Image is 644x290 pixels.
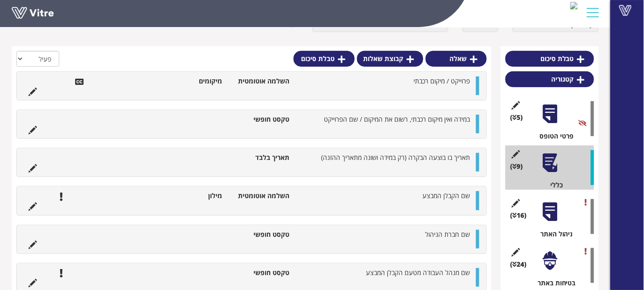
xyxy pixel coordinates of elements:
[510,113,523,122] span: (5 )
[413,76,470,85] span: פרוייקט / מיקום רכבתי
[227,230,294,239] li: טקסט חופשי
[227,115,294,124] li: טקסט חופשי
[512,229,594,239] div: ניהול האתר
[510,260,526,269] span: (24 )
[227,153,294,162] li: תאריך בלבד
[357,51,423,67] a: קבוצת שאלות
[366,268,470,277] span: שם מנהל העבודה מטעם הקבלן המבצע
[227,76,294,86] li: השלמה אוטומטית
[426,51,487,67] a: שאלה
[227,268,294,277] li: טקסט חופשי
[570,2,578,9] img: 4f6f8662-7833-4726-828b-57859a22b532.png
[422,191,470,200] span: שם הקבלן המבצע
[159,76,227,86] li: מיקומים
[512,278,594,288] div: בטיחות באתר
[510,162,523,171] span: (9 )
[227,191,294,200] li: השלמה אוטומטית
[510,211,526,220] span: (16 )
[321,153,470,162] span: תאריך בו בוצעה הבקרה (רק במידה ושונה מתאריך ההזנה)
[512,180,594,190] div: כללי
[425,230,470,239] span: שם חברת הניהול
[324,115,470,124] span: במידה ואין מיקום רכבתי, רשום את המיקום / שם הפרוייקט
[505,51,594,67] a: טבלת סיכום
[505,71,594,87] a: קטגוריה
[512,131,594,141] div: פרטי הטופס
[159,191,227,200] li: מילון
[294,51,355,67] a: טבלת סיכום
